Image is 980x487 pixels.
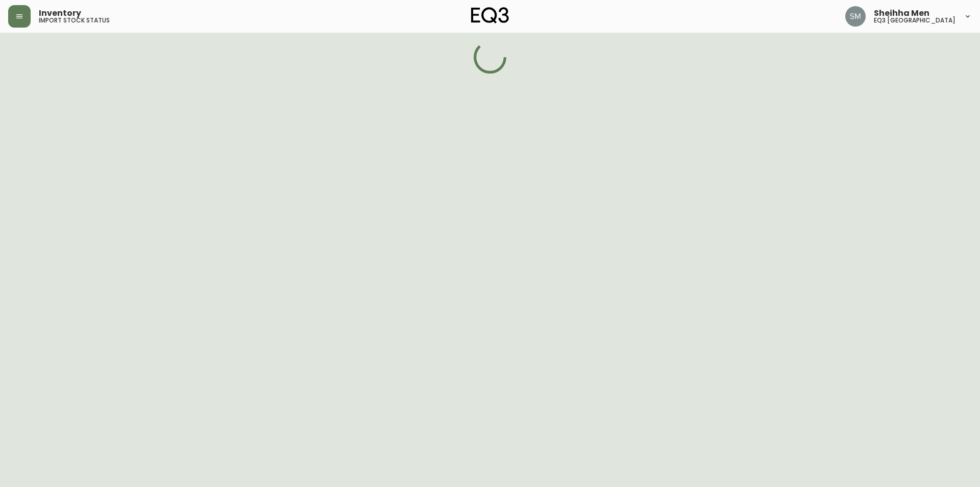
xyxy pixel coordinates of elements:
h5: eq3 [GEOGRAPHIC_DATA] [874,17,955,24]
img: cfa6f7b0e1fd34ea0d7b164297c1067f [845,6,866,27]
h5: import stock status [39,17,110,24]
img: logo [471,7,509,24]
span: Sheihha Men [874,9,929,17]
span: Inventory [39,9,81,17]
